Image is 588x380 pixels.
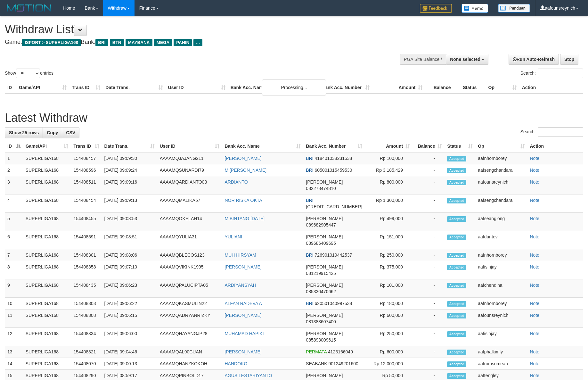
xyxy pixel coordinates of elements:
td: AAAAMQHANZKOKOH [157,358,222,370]
a: Note [530,331,540,336]
td: 9 [5,279,23,298]
span: [PERSON_NAME] [306,313,343,318]
td: 11 [5,310,23,328]
td: 154408455 [71,213,102,231]
span: [PERSON_NAME] [306,216,343,221]
td: 154408303 [71,298,102,310]
span: MEGA [154,39,172,46]
td: 10 [5,298,23,310]
td: AAAAMQOKELAH14 [157,213,222,231]
span: Copy [47,130,58,135]
span: [PERSON_NAME] [306,264,343,269]
td: 154408308 [71,310,102,328]
a: Note [530,168,540,173]
span: [PERSON_NAME] [306,283,343,288]
td: Rp 600,000 [365,310,412,328]
input: Search: [538,69,583,78]
td: Rp 151,000 [365,231,412,249]
td: 6 [5,231,23,249]
span: BRI [306,156,313,161]
th: Bank Acc. Name [228,82,319,94]
span: Accepted [447,265,466,270]
td: aafphalkimly [475,346,527,358]
td: - [412,249,445,261]
td: Rp 800,000 [365,176,412,194]
td: [DATE] 09:06:15 [102,310,157,328]
td: - [412,346,445,358]
td: 154408435 [71,279,102,298]
span: None selected [450,57,480,62]
td: aafseanglong [475,213,527,231]
td: aafisinjay [475,261,527,279]
td: 154408454 [71,194,102,213]
span: Copy 4123166049 to clipboard [328,349,353,354]
td: aafsengchandara [475,164,527,176]
td: 3 [5,176,23,194]
td: [DATE] 09:08:51 [102,231,157,249]
span: Accepted [447,283,466,288]
span: Accepted [447,180,466,185]
td: Rp 100,000 [365,152,412,164]
td: SUPERLIGA168 [23,176,71,194]
td: 5 [5,213,23,231]
a: CSV [62,127,79,138]
span: BTN [110,39,124,46]
td: AAAAMQBLECOS123 [157,249,222,261]
td: - [412,328,445,346]
span: Copy 901249201600 to clipboard [328,361,358,366]
td: - [412,213,445,231]
th: ID [5,82,16,94]
td: AAAAMQMALIKA57 [157,194,222,213]
a: ARDIYANSYAH [225,283,256,288]
td: SUPERLIGA168 [23,213,71,231]
td: aafounsreynich [475,310,527,328]
td: aafounsreynich [475,176,527,194]
button: None selected [446,54,488,65]
a: Show 25 rows [5,127,43,138]
td: Rp 250,000 [365,328,412,346]
a: Stop [560,54,578,65]
td: [DATE] 09:08:06 [102,249,157,261]
td: SUPERLIGA168 [23,194,71,213]
span: ... [193,39,202,46]
td: 154408358 [71,261,102,279]
span: Copy 085893009615 to clipboard [306,337,336,343]
th: Trans ID [69,82,103,94]
td: - [412,310,445,328]
th: Op [486,82,519,94]
span: PANIN [174,39,192,46]
span: Accepted [447,253,466,258]
td: - [412,298,445,310]
span: [PERSON_NAME] [306,179,343,185]
a: [PERSON_NAME] [225,264,261,269]
th: Balance [425,82,460,94]
a: Note [530,313,540,318]
span: SEABANK [306,361,327,366]
a: MUH HIRSYAM [225,252,256,258]
span: ISPORT > SUPERLIGA168 [22,39,81,46]
span: Copy 081219915425 to clipboard [306,271,336,276]
span: Accepted [447,373,466,379]
span: BRI [306,198,313,203]
img: Feedback.jpg [420,4,452,13]
a: Note [530,198,540,203]
td: aafisinjay [475,328,527,346]
th: Bank Acc. Number [319,82,372,94]
td: [DATE] 09:04:46 [102,346,157,358]
th: User ID: activate to sort column ascending [157,140,222,152]
span: Copy 089686409695 to clipboard [306,241,336,246]
img: panduan.png [498,4,530,12]
td: aafchendina [475,279,527,298]
a: AGUS LESTARIYANTO [225,373,272,378]
a: Note [530,283,540,288]
a: [PERSON_NAME] [225,313,261,318]
td: 1 [5,152,23,164]
a: Note [530,301,540,306]
td: Rp 101,000 [365,279,412,298]
td: Rp 12,000,000 [365,358,412,370]
h4: Game: Bank: [5,39,386,45]
td: aafnhornborey [475,152,527,164]
td: SUPERLIGA168 [23,261,71,279]
h1: Withdraw List [5,23,386,36]
td: Rp 1,300,000 [365,194,412,213]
